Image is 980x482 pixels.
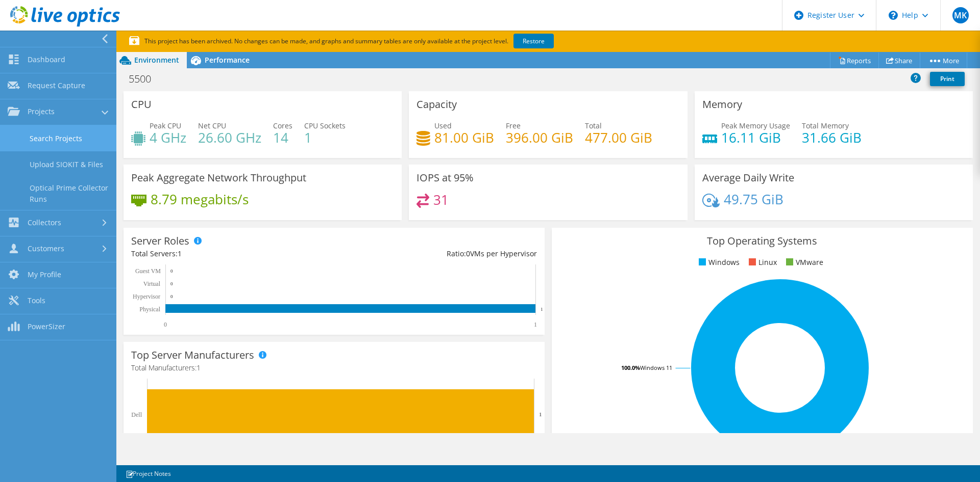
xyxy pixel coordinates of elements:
[513,34,554,48] a: Restore
[135,267,161,275] text: Guest VM
[143,280,161,287] text: Virtual
[889,11,898,20] svg: \n
[746,257,777,268] li: Linux
[433,194,449,205] h4: 31
[640,364,672,371] tspan: Windows 11
[621,364,640,371] tspan: 100.0%
[702,99,742,110] h3: Memory
[920,52,967,68] a: More
[585,132,652,143] h4: 477.00 GiB
[539,411,542,417] text: 1
[830,52,879,68] a: Reports
[131,99,152,110] h3: CPU
[133,293,160,300] text: Hypervisor
[164,321,167,328] text: 0
[930,72,965,86] a: Print
[724,194,783,205] h4: 49.75 GiB
[334,248,536,259] div: Ratio: VMs per Hypervisor
[150,121,181,130] span: Peak CPU
[416,99,457,110] h3: Capacity
[205,55,250,65] span: Performance
[273,132,292,143] h4: 14
[878,52,920,68] a: Share
[541,307,543,312] text: 1
[304,121,346,130] span: CPU Sockets
[124,73,167,85] h1: 5500
[197,363,201,372] span: 1
[131,235,189,247] h3: Server Roles
[534,321,537,328] text: 1
[139,306,160,313] text: Physical
[952,7,969,23] span: MK
[178,249,182,258] span: 1
[170,294,173,299] text: 0
[702,172,794,183] h3: Average Daily Write
[131,248,334,259] div: Total Servers:
[129,36,629,47] p: This project has been archived. No changes can be made, and graphs and summary tables are only av...
[304,132,346,143] h4: 1
[131,362,537,373] h4: Total Manufacturers:
[131,411,142,418] text: Dell
[434,121,452,130] span: Used
[434,132,494,143] h4: 81.00 GiB
[150,132,186,143] h4: 4 GHz
[696,257,740,268] li: Windows
[170,269,173,274] text: 0
[721,132,790,143] h4: 16.11 GiB
[466,249,470,258] span: 0
[585,121,602,130] span: Total
[559,235,965,247] h3: Top Operating Systems
[198,121,226,130] span: Net CPU
[802,132,862,143] h4: 31.66 GiB
[802,121,849,130] span: Total Memory
[131,172,306,183] h3: Peak Aggregate Network Throughput
[506,121,521,130] span: Free
[170,281,173,286] text: 0
[151,194,249,205] h4: 8.79 megabits/s
[118,467,178,480] a: Project Notes
[198,132,261,143] h4: 26.60 GHz
[134,55,179,65] span: Environment
[416,172,474,183] h3: IOPS at 95%
[783,257,823,268] li: VMware
[273,121,292,130] span: Cores
[131,350,254,361] h3: Top Server Manufacturers
[506,132,573,143] h4: 396.00 GiB
[721,121,790,130] span: Peak Memory Usage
